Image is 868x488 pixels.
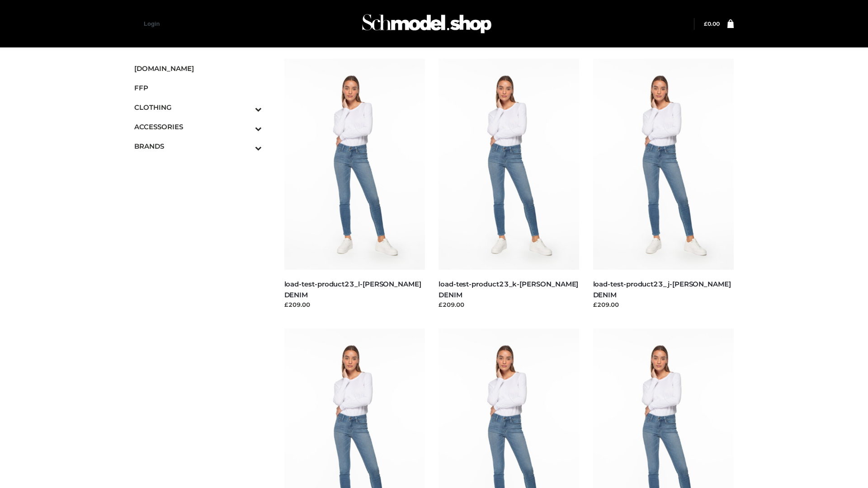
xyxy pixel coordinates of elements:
bdi: 0.00 [704,20,720,27]
button: Toggle Submenu [230,136,262,156]
a: ACCESSORIESToggle Submenu [134,117,262,136]
a: [DOMAIN_NAME] [134,59,262,78]
div: £209.00 [284,300,425,309]
a: load-test-product23_k-[PERSON_NAME] DENIM [439,280,578,299]
span: ACCESSORIES [134,122,262,132]
a: £0.00 [704,20,720,27]
button: Toggle Submenu [230,98,262,117]
img: Schmodel Admin 964 [359,6,495,42]
div: £209.00 [439,300,580,309]
a: BRANDSToggle Submenu [134,136,262,156]
a: Login [144,20,160,27]
div: £209.00 [593,300,734,309]
span: CLOTHING [134,102,262,113]
a: FFP [134,78,262,98]
span: [DOMAIN_NAME] [134,63,262,74]
a: load-test-product23_l-[PERSON_NAME] DENIM [284,280,421,299]
span: BRANDS [134,141,262,151]
a: load-test-product23_j-[PERSON_NAME] DENIM [593,280,731,299]
button: Toggle Submenu [230,117,262,136]
a: CLOTHINGToggle Submenu [134,98,262,117]
span: FFP [134,83,262,93]
span: £ [704,20,708,27]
